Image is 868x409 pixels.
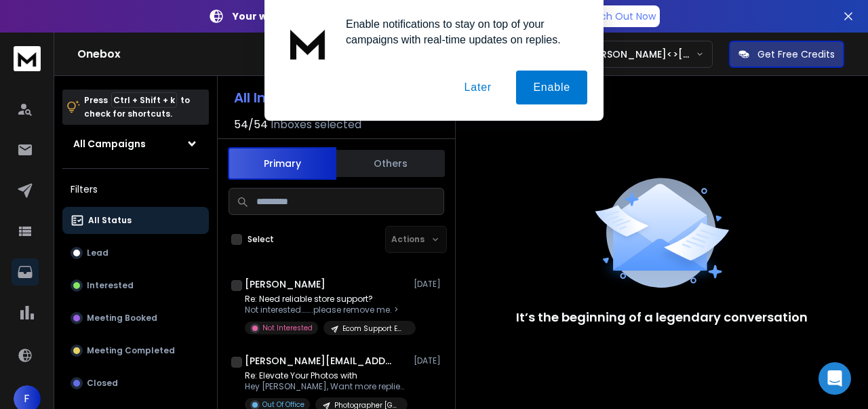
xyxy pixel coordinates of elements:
p: Interested [87,280,134,291]
button: Interested [62,272,209,299]
p: It’s the beginning of a legendary conversation [516,308,808,327]
h1: [PERSON_NAME] [245,277,325,291]
h3: Inboxes selected [271,117,361,133]
div: Open Intercom Messenger [818,362,851,395]
p: Meeting Booked [87,313,157,324]
button: Others [336,149,445,178]
p: Not Interested [262,323,313,333]
span: 54 / 54 [234,117,268,133]
button: Meeting Completed [62,337,209,364]
p: [DATE] [414,279,444,290]
p: Ecom Support Email Camp [342,324,408,334]
button: All Campaigns [62,130,209,157]
p: Closed [87,378,118,389]
img: notification icon [281,16,335,71]
label: Select [248,234,274,245]
p: All Status [88,215,132,226]
button: Meeting Booked [62,305,209,332]
button: Primary [228,147,336,180]
p: Lead [87,248,108,258]
h1: [PERSON_NAME][EMAIL_ADDRESS][DOMAIN_NAME] [245,354,394,368]
button: Later [447,71,508,104]
button: Enable [516,71,587,104]
button: All Status [62,207,209,234]
p: Meeting Completed [87,345,175,356]
button: Closed [62,370,209,397]
h3: Filters [62,180,209,199]
h1: All Campaigns [73,137,146,151]
button: Lead [62,239,209,267]
div: Enable notifications to stay on top of your campaigns with real-time updates on replies. [335,16,587,47]
p: [DATE] [414,355,444,366]
p: Hey [PERSON_NAME], Want more replies to [245,381,408,392]
p: Re: Elevate Your Photos with [245,370,408,381]
p: Re: Need reliable store support? [245,294,408,305]
p: Not interested……..please remove me. > [245,305,408,315]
